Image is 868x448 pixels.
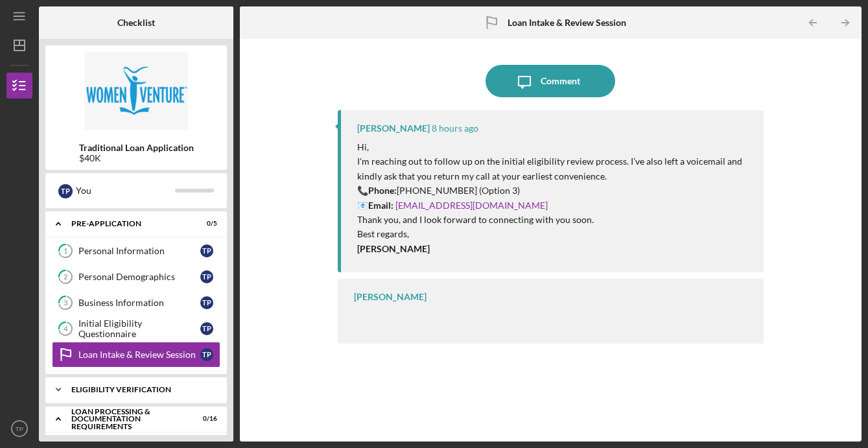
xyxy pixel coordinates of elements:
[71,386,211,394] div: Eligibility Verification
[6,416,32,442] button: TP
[200,322,213,335] div: T P
[78,246,200,256] div: Personal Information
[52,238,220,264] a: 1Personal InformationTP
[78,318,200,339] div: Initial Eligibility Questionnaire
[357,213,751,227] p: Thank you, and I look forward to connecting with you soon.
[64,325,68,333] tspan: 4
[194,415,217,423] div: 0 / 16
[354,292,427,302] div: [PERSON_NAME]
[71,408,185,430] div: Loan Processing & Documentation Requirements
[357,227,751,256] p: Best regards,
[52,316,220,342] a: 4Initial Eligibility QuestionnaireTP
[200,244,213,257] div: T P
[357,243,430,254] strong: [PERSON_NAME]
[200,348,213,361] div: T P
[395,200,548,211] a: [EMAIL_ADDRESS][DOMAIN_NAME]
[357,154,751,183] p: I'm reaching out to follow up on the initial eligibility review process. I’ve also left a voicema...
[368,185,397,196] strong: Phone:
[357,183,751,213] p: 📞 [PHONE_NUMBER] (Option 3) 📧
[368,200,393,211] strong: Email:
[78,349,200,360] div: Loan Intake & Review Session
[194,220,217,228] div: 0 / 5
[79,153,194,163] div: $40K
[432,123,478,134] time: 2025-09-05 14:59
[357,123,430,134] div: [PERSON_NAME]
[508,18,626,28] b: Loan Intake & Review Session
[45,52,227,130] img: Product logo
[78,298,200,308] div: Business Information
[64,273,67,281] tspan: 2
[58,184,73,198] div: T P
[71,220,185,228] div: Pre-Application
[64,299,67,307] tspan: 3
[52,264,220,290] a: 2Personal DemographicsTP
[52,342,220,368] a: Loan Intake & Review SessionTP
[541,65,580,97] div: Comment
[78,272,200,282] div: Personal Demographics
[64,247,67,255] tspan: 1
[117,18,155,28] b: Checklist
[486,65,615,97] button: Comment
[76,180,175,202] div: You
[200,296,213,309] div: T P
[16,425,23,432] text: TP
[200,270,213,283] div: T P
[357,140,751,154] p: Hi,
[79,143,194,153] b: Traditional Loan Application
[52,290,220,316] a: 3Business InformationTP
